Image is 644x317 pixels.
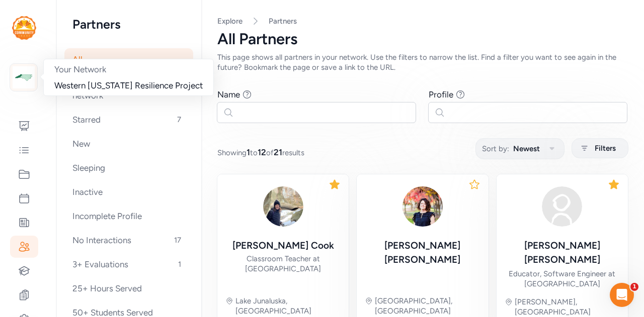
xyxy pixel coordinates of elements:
iframe: Intercom live chat [610,283,634,307]
img: logo [13,66,35,88]
a: Partners [269,16,297,26]
div: Sleeping [64,157,193,179]
span: Newest [513,143,540,155]
span: 7 [173,114,185,126]
div: Profile [429,88,453,100]
span: 17 [170,234,185,246]
div: All Partners [217,30,628,48]
nav: Breadcrumb [217,16,628,26]
span: Showing to of results [217,146,304,158]
img: 0nsQcU7zRjy2feevQjMI [398,182,447,231]
div: 3+ Evaluations [64,253,193,275]
div: Lake Junaluska, [GEOGRAPHIC_DATA] [235,296,341,316]
div: This page shows all partners in your network. Use the filters to narrow the list. Find a filter y... [217,52,628,72]
div: [PERSON_NAME], [GEOGRAPHIC_DATA] [515,297,620,317]
span: 21 [274,147,282,157]
div: [PERSON_NAME] Cook [232,239,334,253]
div: Educator, Software Engineer at [GEOGRAPHIC_DATA] [505,269,620,289]
div: New [64,133,193,155]
img: gNYv6xRBRQ28qFVcounY [259,182,307,231]
span: 12 [258,147,266,157]
img: avatar38fbb18c.svg [538,182,586,231]
span: Filters [595,142,616,154]
div: Inactive [64,181,193,203]
a: Explore [217,17,243,26]
div: [GEOGRAPHIC_DATA], [GEOGRAPHIC_DATA] [375,296,480,316]
div: All [64,48,193,70]
div: Classroom Teacher at [GEOGRAPHIC_DATA] [225,254,341,274]
button: Sort by:Newest [475,138,565,159]
div: Name [217,88,240,100]
div: No Interactions [64,229,193,251]
span: 1 [247,147,250,157]
div: Connected to your network [64,72,193,107]
div: [PERSON_NAME] [PERSON_NAME] [365,239,480,267]
span: Sort by: [482,143,509,155]
span: 2 [173,83,185,95]
img: logo [12,16,36,40]
span: 1 [174,258,185,270]
h2: Partners [72,16,185,32]
div: [PERSON_NAME] [PERSON_NAME] [505,239,620,267]
div: 25+ Hours Served [64,277,193,299]
div: Starred [64,109,193,131]
span: 1 [630,283,638,291]
div: Incomplete Profile [64,205,193,227]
